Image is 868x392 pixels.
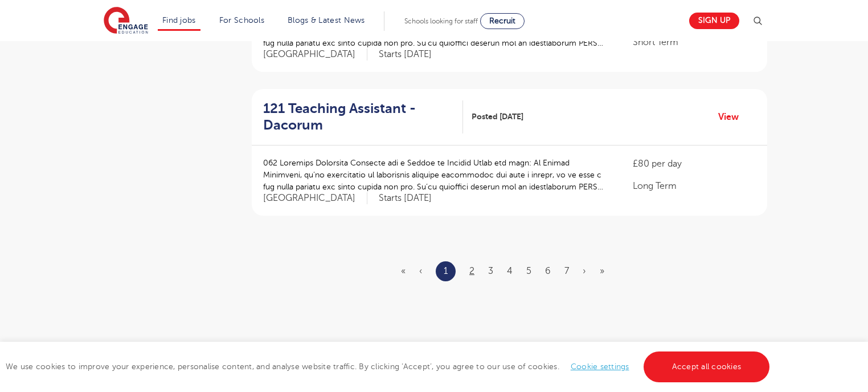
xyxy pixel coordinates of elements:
a: 7 [564,266,569,276]
a: View [718,110,747,124]
a: Accept all cookies [644,351,770,382]
h2: 121 Teaching Assistant - Dacorum [263,100,454,134]
img: Engage Education [104,7,148,35]
a: 1 [444,264,448,278]
span: ‹ [419,266,422,276]
a: 5 [526,266,531,276]
a: 121 Teaching Assistant - Dacorum [263,100,463,134]
span: [GEOGRAPHIC_DATA] [263,192,367,204]
a: 2 [469,266,474,276]
a: Find jobs [162,16,196,25]
a: Cookie settings [571,362,629,371]
p: 062 Loremips Dolorsita Consecte adi e Seddoe te Incidid Utlab etd magn: Al Enimad Minimveni, qu’n... [263,157,610,193]
span: Posted [DATE] [472,111,523,123]
span: We use cookies to improve your experience, personalise content, and analyse website traffic. By c... [6,362,772,371]
p: £80 per day [633,157,756,171]
span: [GEOGRAPHIC_DATA] [263,49,367,60]
a: 3 [488,266,493,276]
a: 6 [545,266,551,276]
a: For Schools [219,16,264,25]
a: Blogs & Latest News [288,16,365,25]
p: Long Term [633,179,756,193]
span: Schools looking for staff [404,17,478,25]
a: Sign up [689,13,739,29]
p: Starts [DATE] [379,192,432,204]
a: Next [583,266,586,276]
a: Last [600,266,604,276]
p: Short Term [633,35,756,49]
p: Starts [DATE] [379,49,432,60]
a: 4 [507,266,513,276]
a: Recruit [480,13,525,29]
span: Recruit [489,17,515,25]
span: « [401,266,406,276]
